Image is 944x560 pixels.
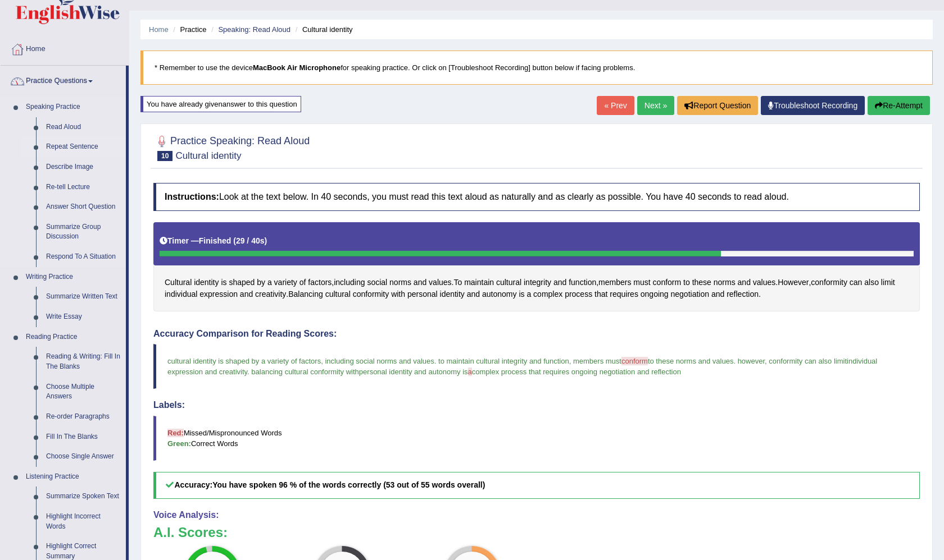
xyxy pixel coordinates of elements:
[653,277,682,288] span: Click to see word definition
[359,368,468,376] span: personal identity and autonomy is
[621,357,648,365] span: conform
[641,288,669,300] span: Click to see word definition
[308,277,332,288] span: Click to see word definition
[496,277,521,288] span: Click to see word definition
[648,357,733,365] span: to these norms and values
[41,307,126,327] a: Write Essay
[255,288,286,300] span: Click to see word definition
[41,507,126,536] a: Highlight Incorrect Words
[41,347,126,377] a: Reading & Writing: Fill In The Blanks
[41,486,126,507] a: Summarize Spoken Text
[633,277,650,288] span: Click to see word definition
[153,525,228,540] b: A.I. Scores:
[811,277,847,288] span: Click to see word definition
[253,63,341,72] b: MacBook Air Microphone
[850,277,863,288] span: Click to see word definition
[160,237,267,245] h5: Timer —
[569,277,596,288] span: Click to see word definition
[597,96,634,115] a: « Prev
[671,288,710,300] span: Click to see word definition
[482,288,516,300] span: Click to see word definition
[533,288,562,300] span: Click to see word definition
[293,24,353,35] li: Cultural identity
[233,236,236,245] b: (
[41,247,126,267] a: Respond To A Situation
[677,96,758,115] button: Report Question
[407,288,438,300] span: Click to see word definition
[153,222,920,311] div: , . , . , . .
[761,96,865,115] a: Troubleshoot Recording
[868,96,930,115] button: Re-Attempt
[149,25,169,34] a: Home
[453,277,462,288] span: Click to see word definition
[864,277,879,288] span: Click to see word definition
[153,329,920,339] h4: Accuracy Comparison for Reading Scores:
[569,357,571,365] span: ,
[41,217,126,247] a: Summarize Group Discussion
[321,357,323,365] span: ,
[753,277,775,288] span: Click to see word definition
[170,24,206,35] li: Practice
[325,288,351,300] span: Click to see word definition
[267,277,272,288] span: Click to see word definition
[769,357,847,365] span: conformity can also limit
[41,447,126,467] a: Choose Single Answer
[472,368,681,376] span: complex process that requires ongoing negotiation and reflection
[41,197,126,217] a: Answer Short Question
[738,357,765,365] span: however
[229,277,255,288] span: Click to see word definition
[391,288,405,300] span: Click to see word definition
[1,66,126,94] a: Practice Questions
[41,117,126,137] a: Read Aloud
[41,407,126,427] a: Re-order Paragraphs
[468,368,472,376] span: a
[334,277,365,288] span: Click to see word definition
[236,236,265,245] b: 29 / 40s
[41,137,126,157] a: Repeat Sentence
[153,400,920,410] h4: Labels:
[598,277,631,288] span: Click to see word definition
[153,183,920,211] h4: Look at the text below. In 40 seconds, you must read this text aloud as naturally and as clearly ...
[41,427,126,447] a: Fill In The Blanks
[299,277,306,288] span: Click to see word definition
[247,368,249,376] span: .
[194,277,219,288] span: Click to see word definition
[21,267,126,287] a: Writing Practice
[153,133,310,161] h2: Practice Speaking: Read Aloud
[218,25,291,34] a: Speaking: Read Aloud
[714,277,736,288] span: Click to see word definition
[467,288,480,300] span: Click to see word definition
[21,97,126,117] a: Speaking Practice
[738,277,751,288] span: Click to see word definition
[199,288,238,300] span: Click to see word definition
[881,277,895,288] span: Click to see word definition
[519,288,524,300] span: Click to see word definition
[153,472,920,498] h5: Accuracy:
[257,277,265,288] span: Click to see word definition
[199,236,232,245] b: Finished
[153,510,920,520] h4: Voice Analysis:
[41,157,126,177] a: Describe Image
[573,357,621,365] span: members must
[265,236,267,245] b: )
[274,277,297,288] span: Click to see word definition
[765,357,767,365] span: ,
[167,357,321,365] span: cultural identity is shaped by a variety of factors
[175,150,241,161] small: Cultural identity
[429,277,451,288] span: Click to see word definition
[778,277,809,288] span: Click to see word definition
[325,357,434,365] span: including social norms and values
[157,151,173,161] span: 10
[565,288,592,300] span: Click to see word definition
[167,439,191,448] b: Green:
[21,327,126,347] a: Reading Practice
[434,357,437,365] span: .
[221,277,226,288] span: Click to see word definition
[165,277,192,288] span: Click to see word definition
[41,377,126,407] a: Choose Multiple Answers
[414,277,426,288] span: Click to see word definition
[727,288,759,300] span: Click to see word definition
[153,416,920,461] blockquote: Missed/Mispronounced Words Correct Words
[21,467,126,487] a: Listening Practice
[140,51,933,85] blockquote: * Remember to use the device for speaking practice. Or click on [Troubleshoot Recording] button b...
